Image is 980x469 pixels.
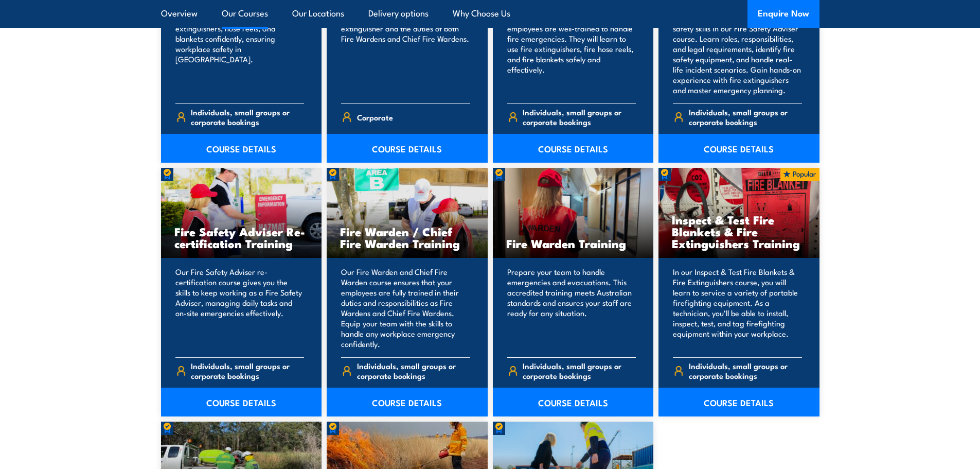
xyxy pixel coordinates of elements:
span: Individuals, small groups or corporate bookings [191,361,304,380]
p: Train your team in essential fire safety. Learn to use fire extinguishers, hose reels, and blanke... [175,3,305,95]
span: Individuals, small groups or corporate bookings [689,107,802,127]
span: Corporate [357,109,393,125]
span: Individuals, small groups or corporate bookings [191,107,304,127]
p: Equip your team in [GEOGRAPHIC_DATA] with key fire safety skills in our Fire Safety Adviser cours... [673,3,802,95]
a: COURSE DETAILS [327,388,488,416]
a: COURSE DETAILS [493,388,654,416]
h3: Fire Safety Adviser Re-certification Training [174,225,309,249]
a: COURSE DETAILS [493,134,654,163]
a: COURSE DETAILS [327,134,488,163]
a: COURSE DETAILS [161,134,322,163]
p: Prepare your team to handle emergencies and evacuations. This accredited training meets Australia... [507,267,636,349]
span: Individuals, small groups or corporate bookings [357,361,470,380]
a: COURSE DETAILS [658,134,819,163]
a: COURSE DETAILS [161,388,322,416]
p: Our Fire Safety Adviser re-certification course gives you the skills to keep working as a Fire Sa... [175,267,305,349]
p: Our Fire Warden and Chief Fire Warden course ensures that your employees are fully trained in the... [341,267,470,349]
h3: Fire Warden / Chief Fire Warden Training [340,225,474,249]
p: In our Inspect & Test Fire Blankets & Fire Extinguishers course, you will learn to service a vari... [673,267,802,349]
p: Our Fire Extinguisher and Fire Warden course will ensure your employees are well-trained to handl... [507,3,636,95]
p: Our Fire Combo Awareness Day includes training on how to use a fire extinguisher and the duties o... [341,3,470,95]
h3: Fire Warden Training [506,237,640,249]
a: COURSE DETAILS [658,388,819,416]
span: Individuals, small groups or corporate bookings [523,361,636,380]
h3: Inspect & Test Fire Blankets & Fire Extinguishers Training [672,214,806,249]
span: Individuals, small groups or corporate bookings [523,107,636,127]
span: Individuals, small groups or corporate bookings [689,361,802,380]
